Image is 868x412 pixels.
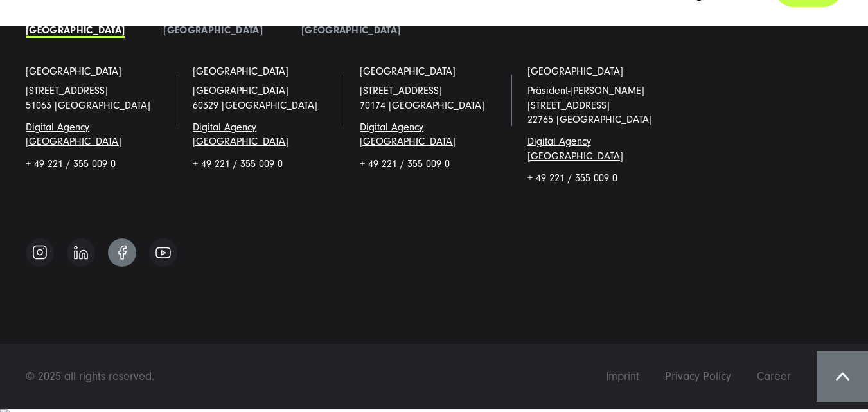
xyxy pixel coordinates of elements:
[26,370,154,383] span: © 2025 all rights reserved.
[665,370,731,383] span: Privacy Policy
[26,24,125,36] a: [GEOGRAPHIC_DATA]
[360,121,456,147] a: Digital Agency [GEOGRAPHIC_DATA]
[193,64,288,78] a: [GEOGRAPHIC_DATA]
[757,370,791,383] span: Career
[527,136,623,161] a: Digital Agency [GEOGRAPHIC_DATA]
[26,64,121,78] a: [GEOGRAPHIC_DATA]
[360,100,484,111] a: 70174 [GEOGRAPHIC_DATA]
[26,121,121,147] a: Digital Agency [GEOGRAPHIC_DATA]
[527,85,652,125] span: Präsident-[PERSON_NAME][STREET_ADDRESS] 22765 [GEOGRAPHIC_DATA]
[32,244,48,260] img: Follow us on Instagram
[360,85,442,96] a: [STREET_ADDRESS]
[118,245,127,260] img: Follow us on Facebook
[163,24,262,36] a: [GEOGRAPHIC_DATA]
[606,370,639,383] span: Imprint
[360,64,456,78] a: [GEOGRAPHIC_DATA]
[193,84,341,112] p: [GEOGRAPHIC_DATA] 60329 [GEOGRAPHIC_DATA]
[193,121,288,147] a: Digital Agency [GEOGRAPHIC_DATA]
[527,64,623,78] a: [GEOGRAPHIC_DATA]
[26,84,173,112] p: [STREET_ADDRESS] 51063 [GEOGRAPHIC_DATA]
[74,246,88,260] img: Follow us on Linkedin
[527,171,675,185] p: + 49 221 / 355 009 0
[301,24,400,36] a: [GEOGRAPHIC_DATA]
[193,157,341,171] p: + 49 221 / 355 009 0
[360,157,508,171] p: + 49 221 / 355 009 0
[155,247,171,258] img: Follow us on Youtube
[26,157,173,171] p: + 49 221 / 355 009 0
